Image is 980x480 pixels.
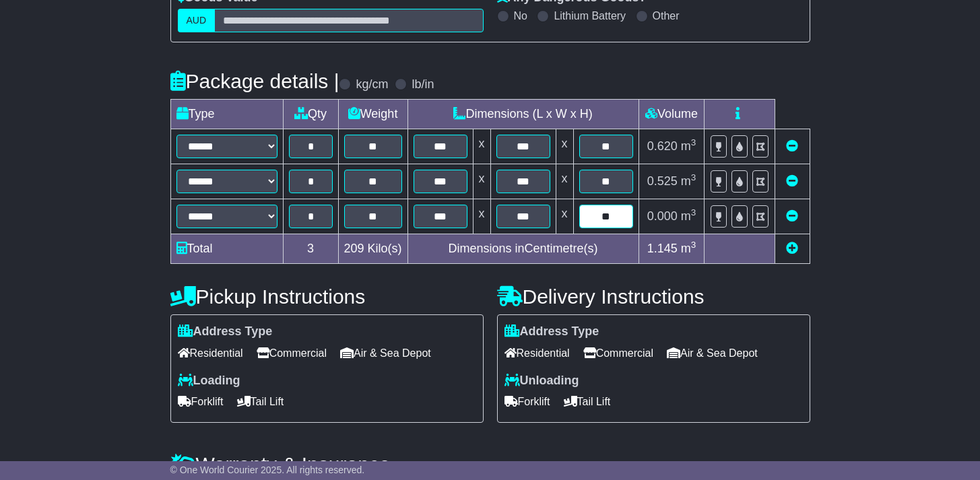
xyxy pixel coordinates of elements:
[178,9,216,32] label: AUD
[340,343,431,364] span: Air & Sea Depot
[356,77,388,92] label: kg/cm
[283,100,338,129] td: Qty
[691,207,696,217] sup: 3
[786,242,798,255] a: Add new item
[556,164,573,199] td: x
[583,343,653,364] span: Commercial
[344,242,364,255] span: 209
[170,234,283,264] td: Total
[257,343,327,364] span: Commercial
[691,240,696,250] sup: 3
[170,100,283,129] td: Type
[407,234,639,264] td: Dimensions in Centimetre(s)
[170,465,365,475] span: © One World Courier 2025. All rights reserved.
[647,139,678,153] span: 0.620
[338,100,407,129] td: Weight
[554,9,626,22] label: Lithium Battery
[681,139,696,153] span: m
[556,129,573,164] td: x
[786,209,798,223] a: Remove this item
[170,70,339,92] h4: Package details |
[178,391,224,412] span: Forklift
[283,234,338,264] td: 3
[691,137,696,147] sup: 3
[681,209,696,223] span: m
[691,172,696,182] sup: 3
[497,285,810,308] h4: Delivery Instructions
[514,9,527,22] label: No
[681,174,696,188] span: m
[473,164,490,199] td: x
[178,374,240,388] label: Loading
[639,100,705,129] td: Volume
[786,174,798,188] a: Remove this item
[170,285,484,308] h4: Pickup Instructions
[473,199,490,234] td: x
[564,391,611,412] span: Tail Lift
[412,77,434,92] label: lb/in
[681,242,696,255] span: m
[653,9,680,22] label: Other
[338,234,407,264] td: Kilo(s)
[667,343,758,364] span: Air & Sea Depot
[786,139,798,153] a: Remove this item
[647,174,678,188] span: 0.525
[178,324,273,339] label: Address Type
[647,242,678,255] span: 1.145
[647,209,678,223] span: 0.000
[504,343,570,364] span: Residential
[170,453,810,475] h4: Warranty & Insurance
[178,343,243,364] span: Residential
[504,391,550,412] span: Forklift
[556,199,573,234] td: x
[504,374,579,388] label: Unloading
[407,100,639,129] td: Dimensions (L x W x H)
[504,324,599,339] label: Address Type
[473,129,490,164] td: x
[237,391,284,412] span: Tail Lift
